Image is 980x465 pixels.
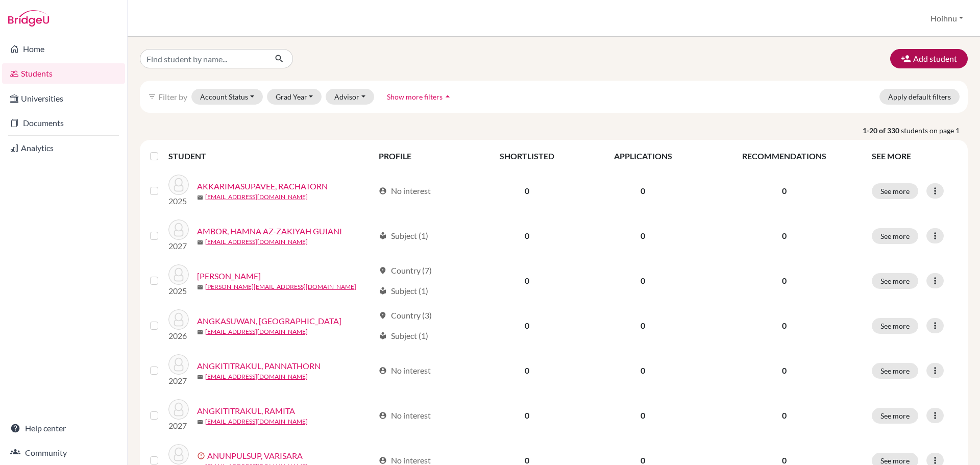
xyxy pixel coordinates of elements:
[140,49,266,68] input: Find student by name...
[379,230,428,242] div: Subject (1)
[373,144,471,168] th: PROFILE
[205,237,308,247] a: [EMAIL_ADDRESS][DOMAIN_NAME]
[197,315,341,327] a: ANGKASUWAN, [GEOGRAPHIC_DATA]
[197,374,203,380] span: mail
[197,419,203,425] span: mail
[901,125,968,136] span: students on page 1
[168,375,189,387] p: 2027
[583,144,702,168] th: APPLICATIONS
[471,348,583,393] td: 0
[168,420,189,432] p: 2027
[872,318,918,334] button: See more
[471,258,583,303] td: 0
[2,418,125,438] a: Help center
[379,309,432,322] div: Country (3)
[379,287,387,295] span: local_library
[872,363,918,379] button: See more
[583,393,702,438] td: 0
[168,399,189,420] img: ANGKITITRAKUL, RAMITA
[197,225,342,237] a: AMBOR, HAMNA AZ-ZAKIYAH GUIANI
[158,92,187,102] span: Filter by
[866,144,964,168] th: SEE MORE
[379,456,387,464] span: account_circle
[168,144,373,168] th: STUDENT
[148,92,156,101] i: filter_list
[205,372,308,381] a: [EMAIL_ADDRESS][DOMAIN_NAME]
[379,311,387,320] span: location_on
[168,354,189,375] img: ANGKITITRAKUL, PANNATHORN
[2,39,125,59] a: Home
[879,89,960,105] button: Apply default filters
[379,366,387,375] span: account_circle
[207,450,303,462] a: ANUNPULSUP, VARISARA
[379,264,432,277] div: Country (7)
[168,330,189,342] p: 2026
[709,185,860,197] p: 0
[2,443,125,463] a: Community
[379,409,431,422] div: No interest
[197,270,261,282] a: [PERSON_NAME]
[872,228,918,244] button: See more
[197,329,203,335] span: mail
[872,273,918,289] button: See more
[387,92,443,101] span: Show more filters
[2,88,125,109] a: Universities
[379,332,387,340] span: local_library
[197,194,203,201] span: mail
[168,175,189,195] img: AKKARIMASUPAVEE, RACHATORN
[443,91,453,102] i: arrow_drop_up
[863,125,901,136] strong: 1-20 of 330
[703,144,866,168] th: RECOMMENDATIONS
[709,275,860,287] p: 0
[168,285,189,297] p: 2025
[197,360,321,372] a: ANGKITITRAKUL, PANNATHORN
[326,89,374,105] button: Advisor
[872,183,918,199] button: See more
[168,219,189,240] img: AMBOR, HAMNA AZ-ZAKIYAH GUIANI
[205,282,356,291] a: [PERSON_NAME][EMAIL_ADDRESS][DOMAIN_NAME]
[197,180,328,192] a: AKKARIMASUPAVEE, RACHATORN
[471,213,583,258] td: 0
[872,408,918,424] button: See more
[267,89,322,105] button: Grad Year
[2,138,125,158] a: Analytics
[583,168,702,213] td: 0
[197,452,207,460] span: error_outline
[2,113,125,133] a: Documents
[205,192,308,202] a: [EMAIL_ADDRESS][DOMAIN_NAME]
[709,320,860,332] p: 0
[471,393,583,438] td: 0
[583,213,702,258] td: 0
[205,417,308,426] a: [EMAIL_ADDRESS][DOMAIN_NAME]
[197,239,203,246] span: mail
[197,284,203,290] span: mail
[471,144,583,168] th: SHORTLISTED
[471,303,583,348] td: 0
[191,89,263,105] button: Account Status
[890,49,968,68] button: Add student
[2,63,125,84] a: Students
[379,364,431,377] div: No interest
[168,195,189,207] p: 2025
[379,330,428,342] div: Subject (1)
[583,303,702,348] td: 0
[709,409,860,422] p: 0
[379,266,387,275] span: location_on
[583,258,702,303] td: 0
[583,348,702,393] td: 0
[168,309,189,330] img: ANGKASUWAN, VITCHAYA
[379,187,387,195] span: account_circle
[8,10,49,27] img: Bridge-U
[168,444,189,464] img: ANUNPULSUP, VARISARA
[709,364,860,377] p: 0
[471,168,583,213] td: 0
[379,285,428,297] div: Subject (1)
[205,327,308,336] a: [EMAIL_ADDRESS][DOMAIN_NAME]
[197,405,295,417] a: ANGKITITRAKUL, RAMITA
[379,185,431,197] div: No interest
[168,240,189,252] p: 2027
[168,264,189,285] img: ANASTASYA, JOSELINE
[378,89,461,105] button: Show more filtersarrow_drop_up
[709,230,860,242] p: 0
[379,232,387,240] span: local_library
